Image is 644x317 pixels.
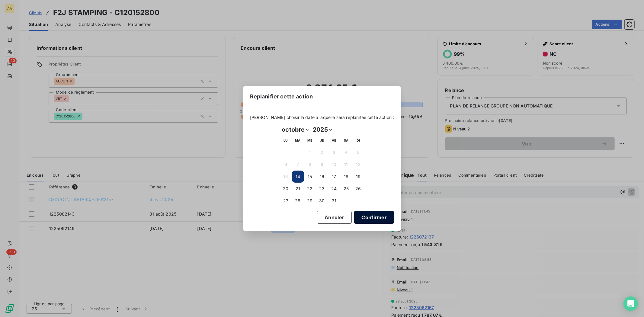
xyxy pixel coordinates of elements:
[352,183,364,195] button: 26
[316,195,328,207] button: 30
[352,146,364,158] button: 5
[304,195,316,207] button: 29
[340,134,352,146] th: samedi
[280,195,292,207] button: 27
[352,134,364,146] th: dimanche
[280,134,292,146] th: lundi
[328,171,340,183] button: 17
[280,183,292,195] button: 20
[304,158,316,171] button: 8
[292,134,304,146] th: mardi
[292,158,304,171] button: 7
[292,195,304,207] button: 28
[354,211,394,224] button: Confirmer
[328,195,340,207] button: 31
[304,183,316,195] button: 22
[340,171,352,183] button: 18
[250,92,313,101] span: Replanifier cette action
[316,146,328,158] button: 2
[280,158,292,171] button: 6
[340,158,352,171] button: 11
[280,171,292,183] button: 13
[316,134,328,146] th: jeudi
[328,134,340,146] th: vendredi
[316,158,328,171] button: 9
[304,134,316,146] th: mercredi
[316,171,328,183] button: 16
[328,158,340,171] button: 10
[352,158,364,171] button: 12
[317,211,352,224] button: Annuler
[316,183,328,195] button: 23
[250,114,394,120] span: [PERSON_NAME] choisir la date à laquelle sera replanifée cette action :
[292,171,304,183] button: 14
[623,296,638,311] div: Open Intercom Messenger
[340,146,352,158] button: 4
[328,183,340,195] button: 24
[304,171,316,183] button: 15
[292,183,304,195] button: 21
[328,146,340,158] button: 3
[340,183,352,195] button: 25
[352,171,364,183] button: 19
[304,146,316,158] button: 1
